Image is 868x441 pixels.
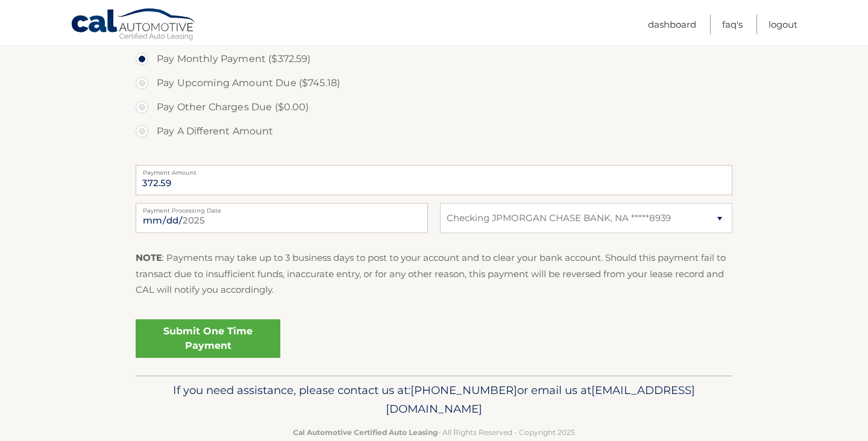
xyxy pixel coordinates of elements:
[136,165,732,195] input: Payment Amount
[136,95,732,119] label: Pay Other Charges Due ($0.00)
[136,47,732,71] label: Pay Monthly Payment ($372.59)
[136,203,428,233] input: Payment Date
[143,426,725,439] p: - All Rights Reserved - Copyright 2025
[410,383,517,397] span: [PHONE_NUMBER]
[136,165,732,175] label: Payment Amount
[136,319,280,358] a: Submit One Time Payment
[648,14,696,34] a: Dashboard
[136,119,732,143] label: Pay A Different Amount
[143,381,725,419] p: If you need assistance, please contact us at: or email us at
[769,14,797,34] a: Logout
[136,250,732,298] p: : Payments may take up to 3 business days to post to your account and to clear your bank account....
[722,14,743,34] a: FAQ's
[136,203,428,213] label: Payment Processing Date
[293,428,438,437] strong: Cal Automotive Certified Auto Leasing
[136,252,162,263] strong: NOTE
[136,71,732,95] label: Pay Upcoming Amount Due ($745.18)
[71,8,197,43] a: Cal Automotive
